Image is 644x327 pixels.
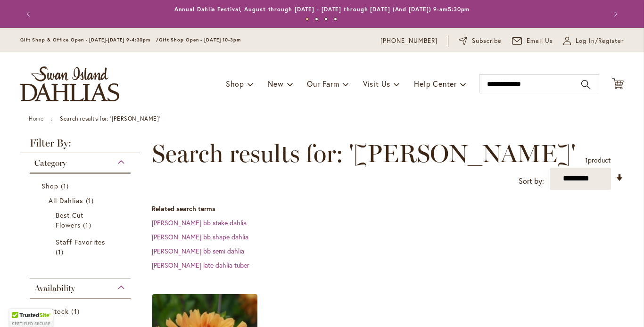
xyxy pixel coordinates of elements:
a: Annual Dahlia Festival, August through [DATE] - [DATE] through [DATE] (And [DATE]) 9-am5:30pm [174,6,470,13]
button: 3 of 4 [324,17,328,21]
div: TrustedSite Certified [9,309,53,327]
span: 1 [86,196,96,205]
span: Shop [226,79,244,89]
span: Our Farm [307,79,339,89]
strong: Filter By: [20,138,140,153]
a: In Stock 1 [41,306,121,316]
a: [PHONE_NUMBER] [380,36,438,46]
span: Help Center [414,79,457,89]
span: 1 [83,220,93,230]
a: [PERSON_NAME] bb stake dahlia [152,218,247,227]
span: Gift Shop & Office Open - [DATE]-[DATE] 9-4:30pm / [20,37,159,43]
a: [PERSON_NAME] bb semi dahlia [152,246,244,255]
button: Next [605,5,624,24]
label: Sort by: [519,172,544,190]
span: Category [34,158,66,168]
a: Home [29,115,43,122]
button: 4 of 4 [334,17,337,21]
a: Shop [41,181,121,191]
span: 1 [61,181,71,191]
a: All Dahlias [49,196,114,205]
span: Visit Us [363,79,390,89]
button: Previous [20,5,39,24]
a: Best Cut Flowers [56,210,107,230]
a: [PERSON_NAME] bb shape dahlia [152,232,248,241]
span: All Dahlias [49,196,83,205]
span: Subscribe [472,36,502,46]
span: 1 [71,306,82,316]
span: Search results for: '[PERSON_NAME]' [152,139,576,168]
span: 1 [56,247,66,257]
dt: Related search terms [152,204,624,213]
a: Email Us [512,36,553,46]
a: Subscribe [459,36,502,46]
span: Email Us [527,36,553,46]
span: Availability [34,283,75,294]
span: Staff Favorites [56,237,105,246]
span: Best Cut Flowers [56,211,83,229]
strong: Search results for: '[PERSON_NAME]' [60,115,160,122]
a: store logo [20,66,119,101]
a: Log In/Register [563,36,624,46]
span: 1 [585,155,588,164]
a: Staff Favorites [56,237,107,257]
span: Log In/Register [576,36,624,46]
span: Shop [41,181,58,190]
p: product [585,153,611,168]
span: In Stock [41,307,69,316]
span: Gift Shop Open - [DATE] 10-3pm [159,37,241,43]
button: 1 of 4 [305,17,309,21]
span: New [268,79,283,89]
a: [PERSON_NAME] late dahlia tuber [152,261,249,270]
button: 2 of 4 [315,17,318,21]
